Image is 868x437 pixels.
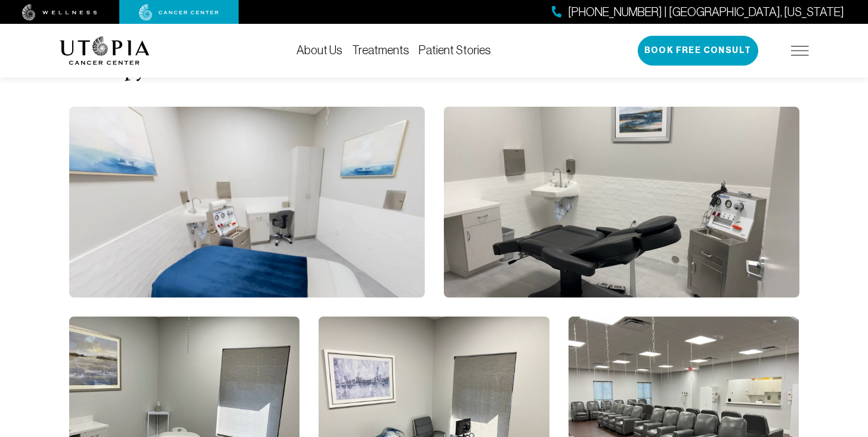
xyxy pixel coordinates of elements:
button: Book Free Consult [638,36,758,66]
img: image-1 [444,107,799,297]
span: [PHONE_NUMBER] | [GEOGRAPHIC_DATA], [US_STATE] [568,4,844,21]
a: [PHONE_NUMBER] | [GEOGRAPHIC_DATA], [US_STATE] [552,4,844,21]
img: icon-hamburger [791,46,809,55]
img: cancer center [139,4,219,21]
img: image-0 [69,107,425,297]
a: About Us [296,44,342,57]
a: Treatments [352,44,409,57]
img: wellness [22,4,97,21]
img: logo [60,36,150,65]
a: Patient Stories [419,44,491,57]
